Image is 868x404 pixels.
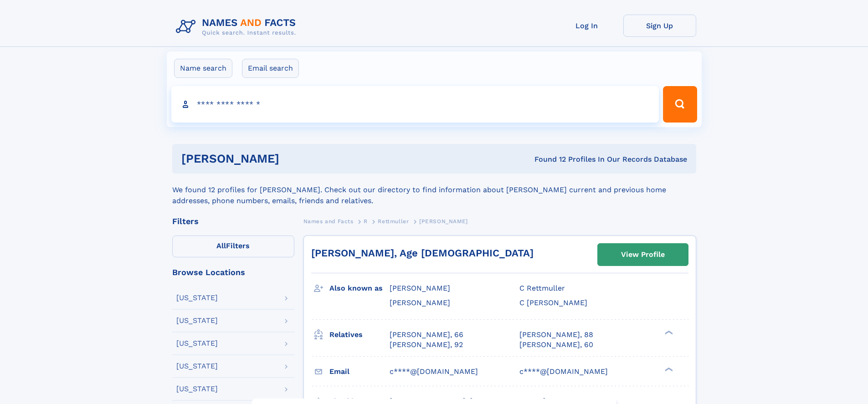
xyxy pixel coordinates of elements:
span: [PERSON_NAME] [390,298,450,307]
a: [PERSON_NAME], 88 [519,330,593,340]
div: Browse Locations [172,268,294,276]
div: [US_STATE] [176,363,218,370]
div: We found 12 profiles for [PERSON_NAME]. Check out our directory to find information about [PERSON... [172,174,696,206]
label: Email search [242,59,299,78]
a: [PERSON_NAME], 60 [519,340,593,350]
div: ❯ [663,366,673,372]
input: search input [171,86,659,123]
span: C [PERSON_NAME] [519,298,587,307]
label: Filters [172,235,294,257]
div: ❯ [663,329,673,335]
div: Found 12 Profiles In Our Records Database [407,154,687,164]
span: Rettmuller [378,218,409,225]
h3: Also known as [329,281,390,296]
div: [US_STATE] [176,340,218,347]
span: All [216,241,226,250]
a: Names and Facts [303,215,354,227]
a: Rettmuller [378,215,409,227]
a: Log In [550,15,623,37]
h3: Relatives [329,327,390,343]
a: R [364,215,368,227]
h3: Email [329,364,390,379]
div: [US_STATE] [176,294,218,302]
span: C Rettmuller [519,284,565,292]
a: [PERSON_NAME], Age [DEMOGRAPHIC_DATA] [311,247,534,259]
div: Filters [172,217,294,225]
div: [US_STATE] [176,317,218,324]
div: [US_STATE] [176,385,218,393]
button: Search Button [663,86,697,123]
a: View Profile [598,244,688,266]
h1: [PERSON_NAME] [181,153,407,164]
a: Sign Up [623,15,696,37]
a: [PERSON_NAME], 66 [390,330,463,340]
img: Logo Names and Facts [172,15,303,39]
label: Name search [174,59,232,78]
span: R [364,218,368,225]
span: [PERSON_NAME] [419,218,468,225]
div: View Profile [621,244,665,265]
a: [PERSON_NAME], 92 [390,340,463,350]
span: [PERSON_NAME] [390,284,450,292]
